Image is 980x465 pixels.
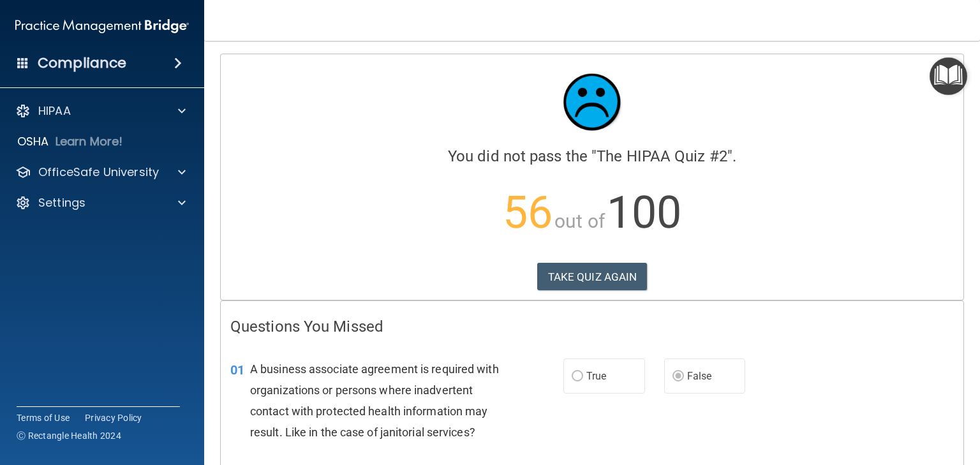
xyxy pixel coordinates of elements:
span: A business associate agreement is required with organizations or persons where inadvertent contac... [250,362,499,439]
input: True [572,372,583,381]
input: False [672,372,684,381]
a: Terms of Use [17,411,70,424]
h4: Questions You Missed [230,318,954,335]
span: Ⓒ Rectangle Health 2024 [17,429,121,442]
span: out of [554,210,605,232]
a: OfficeSafe University [15,165,186,180]
button: Open Resource Center [930,57,967,95]
p: Settings [38,195,85,210]
a: HIPAA [15,103,186,119]
p: OSHA [17,134,49,149]
a: Privacy Policy [85,411,142,424]
h4: Compliance [38,54,126,72]
button: TAKE QUIZ AGAIN [537,263,648,291]
iframe: Drift Widget Chat Controller [916,377,965,425]
img: sad_face.ecc698e2.jpg [554,64,630,140]
span: False [687,370,712,382]
span: True [586,370,606,382]
p: Learn More! [56,134,123,149]
span: 01 [230,362,244,378]
span: 56 [503,186,553,239]
h4: You did not pass the " ". [230,148,954,165]
p: OfficeSafe University [38,165,159,180]
span: 100 [607,186,681,239]
img: PMB logo [15,13,189,39]
a: Settings [15,195,186,210]
span: The HIPAA Quiz #2 [597,147,727,165]
p: HIPAA [38,103,71,119]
